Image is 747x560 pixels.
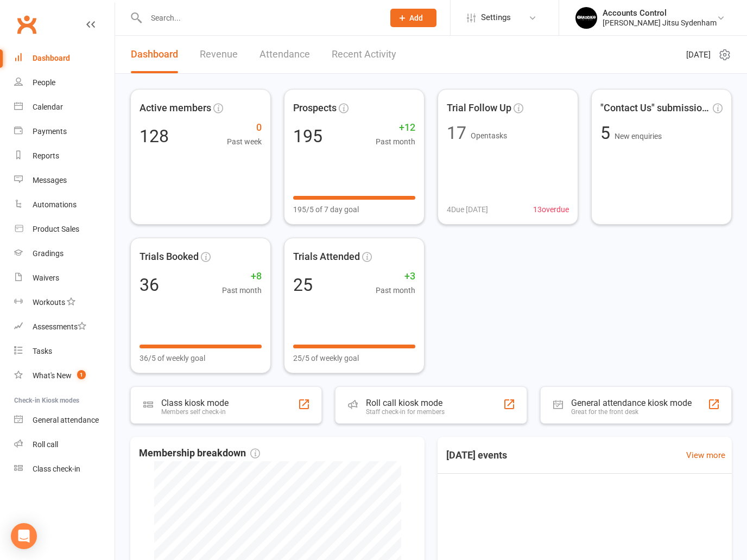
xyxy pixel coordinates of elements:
span: +8 [222,269,262,284]
img: thumb_image1701918351.png [575,7,597,29]
a: Recent Activity [332,36,396,73]
a: Waivers [14,266,115,290]
span: 0 [227,120,262,136]
button: Add [390,9,436,27]
span: Open tasks [471,131,507,140]
div: Assessments [33,322,86,331]
div: Great for the front desk [571,408,692,416]
div: People [33,78,55,87]
span: 13 overdue [533,203,569,215]
span: 4 Due [DATE] [447,203,488,215]
a: What's New1 [14,364,115,388]
span: Trial Follow Up [447,100,511,116]
div: General attendance kiosk mode [571,398,692,408]
h3: [DATE] events [438,446,516,465]
a: Attendance [259,36,310,73]
span: [DATE] [686,48,711,61]
div: Roll call kiosk mode [366,398,445,408]
a: Reports [14,144,115,168]
a: Class kiosk mode [14,457,115,481]
a: Automations [14,193,115,217]
div: Product Sales [33,225,79,233]
div: Calendar [33,103,63,111]
span: Active members [140,100,211,116]
div: Staff check-in for members [366,408,445,416]
span: Past month [222,284,262,296]
a: Workouts [14,290,115,315]
div: Workouts [33,298,65,307]
span: 36/5 of weekly goal [140,352,205,364]
div: What's New [33,371,72,380]
input: Search... [143,10,376,26]
span: Add [409,14,423,22]
span: Past week [227,136,262,148]
div: 195 [293,128,322,145]
a: Clubworx [13,11,40,38]
div: Roll call [33,440,58,449]
span: Trials Booked [140,249,199,265]
span: 195/5 of 7 day goal [293,203,359,215]
div: Class kiosk mode [161,398,229,408]
a: Roll call [14,432,115,457]
span: +12 [376,120,415,136]
a: General attendance kiosk mode [14,408,115,432]
span: +3 [376,269,415,284]
div: General attendance [33,416,99,424]
span: 5 [600,123,615,143]
a: Assessments [14,315,115,339]
span: 1 [77,370,86,379]
span: New enquiries [615,132,662,141]
a: Dashboard [14,46,115,71]
span: Past month [376,136,415,148]
a: Tasks [14,339,115,364]
span: "Contact Us" submissions [600,100,711,116]
a: Revenue [200,36,238,73]
div: Payments [33,127,67,136]
a: Messages [14,168,115,193]
div: 128 [140,128,169,145]
div: Members self check-in [161,408,229,416]
a: Product Sales [14,217,115,241]
span: 25/5 of weekly goal [293,352,359,364]
a: Calendar [14,95,115,119]
span: Prospects [293,100,337,116]
span: Settings [481,5,511,30]
div: [PERSON_NAME] Jitsu Sydenham [603,18,717,28]
div: Waivers [33,273,59,282]
div: 17 [447,124,466,142]
div: Class check-in [33,464,80,473]
div: Accounts Control [603,8,717,18]
div: Messages [33,176,67,184]
a: Gradings [14,241,115,266]
a: View more [686,449,725,462]
div: Open Intercom Messenger [11,523,37,549]
div: Automations [33,200,77,209]
div: 36 [140,276,159,294]
div: Gradings [33,249,64,258]
span: Past month [376,284,415,296]
div: Reports [33,151,59,160]
span: Membership breakdown [139,446,260,461]
div: Dashboard [33,54,70,62]
a: Payments [14,119,115,144]
span: Trials Attended [293,249,360,265]
a: Dashboard [131,36,178,73]
a: People [14,71,115,95]
div: 25 [293,276,313,294]
div: Tasks [33,347,52,355]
